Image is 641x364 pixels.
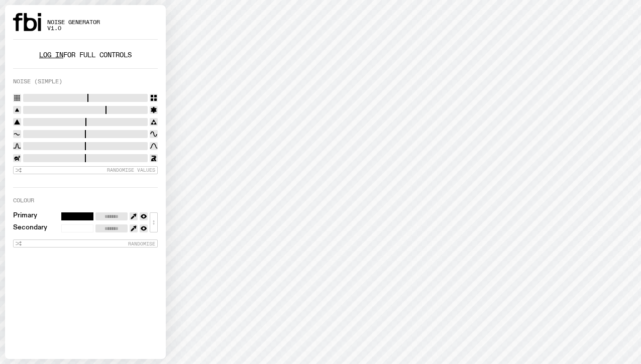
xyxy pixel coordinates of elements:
button: Randomise [13,239,158,248]
span: v1.0 [47,26,100,31]
span: Noise Generator [47,20,100,25]
label: Secondary [13,224,47,232]
button: ↕ [150,212,158,232]
span: Randomise Values [107,167,155,173]
span: Randomise [128,241,155,247]
label: Colour [13,198,34,203]
label: Primary [13,212,37,220]
p: for full controls [13,52,158,58]
a: Log in [39,50,63,60]
label: Noise (Simple) [13,79,62,84]
button: Randomise Values [13,166,158,174]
